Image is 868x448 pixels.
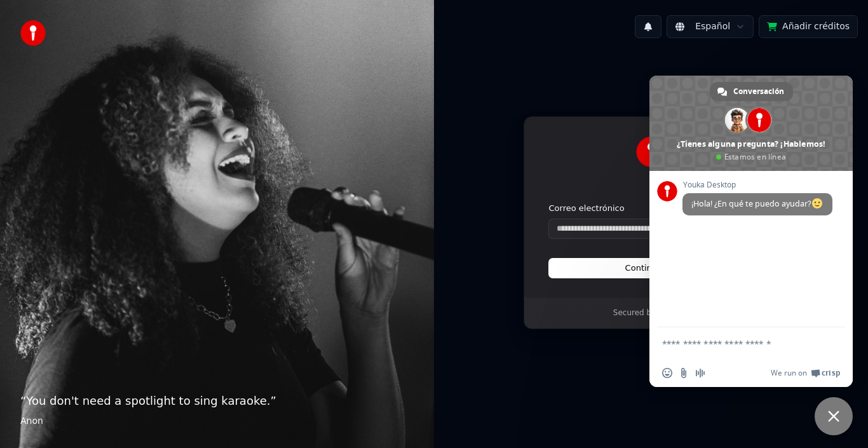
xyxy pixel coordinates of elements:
span: ¡Hola! ¿En qué te puedo ayudar? [691,198,824,209]
span: Conversación [733,82,784,101]
span: We run on [771,368,807,378]
span: Enviar un archivo [679,368,689,378]
a: We run onCrisp [771,368,840,378]
span: Grabar mensaje de audio [695,368,705,378]
label: Correo electrónico [549,203,625,214]
textarea: Escribe aquí tu mensaje... [662,338,812,350]
button: Continuar [549,259,754,278]
button: Añadir créditos [759,15,858,38]
span: Continuar [625,262,677,274]
div: Conversación [710,82,793,101]
span: Crisp [822,368,840,378]
div: Cerrar el chat [815,397,853,435]
img: youka [20,20,46,46]
p: Secured by [613,308,656,318]
span: Insertar un emoji [662,368,672,378]
img: Youka [636,137,667,167]
p: “ You don't need a spotlight to sing karaoke. ” [20,392,414,410]
footer: Anon [20,415,414,428]
span: Youka Desktop [682,180,832,189]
